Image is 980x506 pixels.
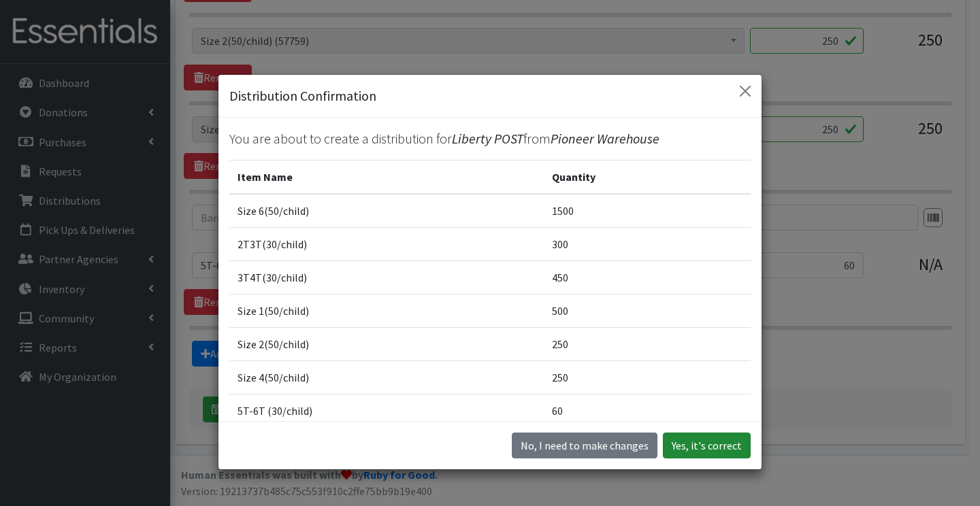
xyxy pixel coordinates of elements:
[734,80,756,102] button: Close
[229,86,376,106] h5: Distribution Confirmation
[544,294,751,327] td: 500
[229,194,544,228] td: Size 6(50/child)
[544,160,751,194] th: Quantity
[663,433,751,458] button: Yes, it's correct
[229,327,544,360] td: Size 2(50/child)
[512,433,657,458] button: No I need to make changes
[229,294,544,327] td: Size 1(50/child)
[229,260,544,294] td: 3T4T(30/child)
[544,394,751,427] td: 60
[452,130,523,147] span: Liberty POST
[544,260,751,294] td: 450
[551,130,659,147] span: Pioneer Warehouse
[544,327,751,360] td: 250
[544,194,751,228] td: 1500
[229,360,544,394] td: Size 4(50/child)
[229,129,751,149] p: You are about to create a distribution for from
[229,394,544,427] td: 5T-6T (30/child)
[544,360,751,394] td: 250
[229,227,544,260] td: 2T3T(30/child)
[544,227,751,260] td: 300
[229,160,544,194] th: Item Name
